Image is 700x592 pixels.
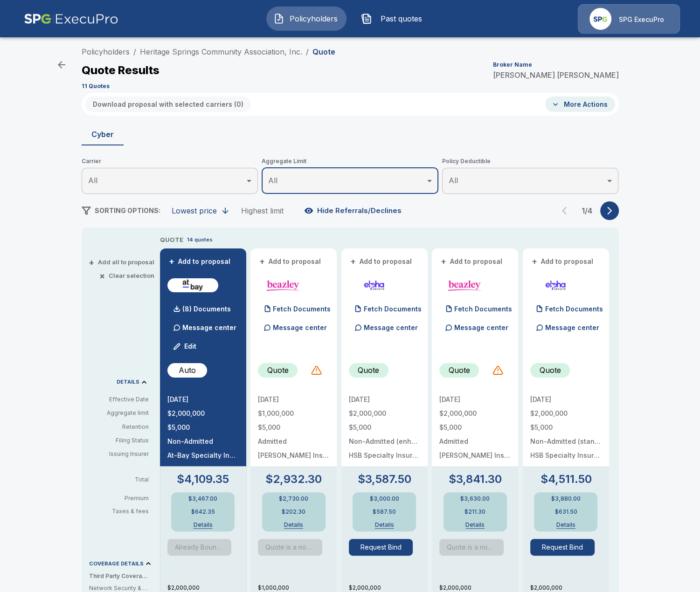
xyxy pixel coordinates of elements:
p: $3,587.50 [358,474,411,485]
p: Total [89,477,156,482]
p: $2,000,000 [167,410,239,417]
button: Details [275,522,312,528]
span: Policyholders [288,13,340,24]
p: $5,000 [439,424,511,431]
p: $5,000 [530,424,602,431]
p: $3,841.30 [449,474,502,485]
p: Beazley Insurance Company, Inc. [439,452,511,459]
p: Message center [545,323,599,332]
p: $3,467.00 [188,496,217,502]
button: Download proposal with selected carriers (0) [85,96,251,112]
button: Cyber [82,123,124,145]
li: / [133,46,136,57]
p: SPG ExecuPro [619,15,664,24]
button: +Add to proposal [439,256,505,267]
button: Details [457,522,494,528]
button: Past quotes IconPast quotes [354,7,434,31]
p: Message center [454,323,508,332]
span: + [532,258,537,265]
p: Message center [273,323,327,332]
span: Aggregate Limit [262,157,438,166]
button: Details [184,522,222,528]
span: All [88,176,97,185]
p: QUOTE [160,235,183,245]
p: $5,000 [167,424,239,431]
button: +Add to proposal [349,256,414,267]
p: Non-Admitted [167,438,239,445]
img: beazleycyber [443,278,486,292]
button: Details [547,522,584,528]
a: Agency IconSPG ExecuPro [578,4,680,34]
p: Retention [89,423,149,431]
p: Fetch Documents [454,306,512,312]
a: Policyholders [82,47,130,56]
img: beazleycyber [262,278,305,292]
p: [DATE] [349,396,420,403]
p: [DATE] [258,396,329,403]
p: [DATE] [530,396,602,403]
p: 14 quotes [187,236,213,244]
p: $2,000,000 [530,584,609,592]
span: Already Bound or In-Force [167,539,239,556]
p: $2,932.30 [265,474,322,485]
span: SORTING OPTIONS: [95,207,160,214]
p: Effective Date [89,395,149,404]
p: Quote [449,365,470,376]
p: Non-Admitted (standard) [530,438,602,445]
p: 11 Quotes [82,83,110,89]
button: Request Bind [349,539,413,556]
p: Fetch Documents [545,306,603,312]
span: Past quotes [376,13,427,24]
button: +Add to proposal [258,256,323,267]
p: $5,000 [349,424,420,431]
p: $5,000 [258,424,329,431]
nav: breadcrumb [82,46,335,57]
p: Third Party Coverage [89,572,156,580]
div: Lowest price [172,206,217,215]
p: Aggregate limit [89,409,149,417]
span: + [441,258,446,265]
span: + [350,258,356,265]
button: Edit [169,337,201,356]
span: All [268,176,277,185]
span: × [99,273,105,279]
p: Premium [89,496,156,501]
p: $2,000,000 [439,584,518,592]
p: Filing Status [89,436,149,445]
div: Highest limit [241,206,284,215]
p: $1,000,000 [258,410,329,417]
span: + [89,259,94,265]
img: elphacyberstandard [534,278,577,292]
img: Agency Icon [589,8,611,30]
span: Quote is a non-bindable indication [258,539,329,556]
p: 1 / 4 [578,207,596,214]
p: Quote [358,365,379,376]
button: Request Bind [530,539,595,556]
span: + [259,258,265,265]
p: Non-Admitted (enhanced) [349,438,420,445]
p: $1,000,000 [258,584,337,592]
p: $4,109.35 [177,474,229,485]
button: More Actions [545,96,615,112]
p: Fetch Documents [364,306,422,312]
img: Past quotes Icon [361,13,372,24]
img: AA Logo [24,4,118,34]
p: HSB Specialty Insurance Company: rated "A++" by A.M. Best (20%), AXIS Surplus Insurance Company: ... [349,452,420,459]
button: Hide Referrals/Declines [302,202,405,220]
p: $2,000,000 [349,584,428,592]
p: (8) Documents [182,306,231,312]
p: $642.35 [191,509,215,515]
img: elphacyberenhanced [353,278,396,292]
p: Taxes & fees [89,509,156,514]
a: Heritage Springs Community Association, Inc. [140,47,302,56]
p: Issuing Insurer [89,450,149,458]
p: $3,880.00 [551,496,581,502]
p: Broker Name [493,62,532,68]
p: $2,000,000 [439,410,511,417]
button: +Add to proposal [167,256,233,267]
span: Carrier [82,157,258,166]
span: + [169,258,174,265]
span: Request Bind [530,539,602,556]
p: Fetch Documents [273,306,331,312]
